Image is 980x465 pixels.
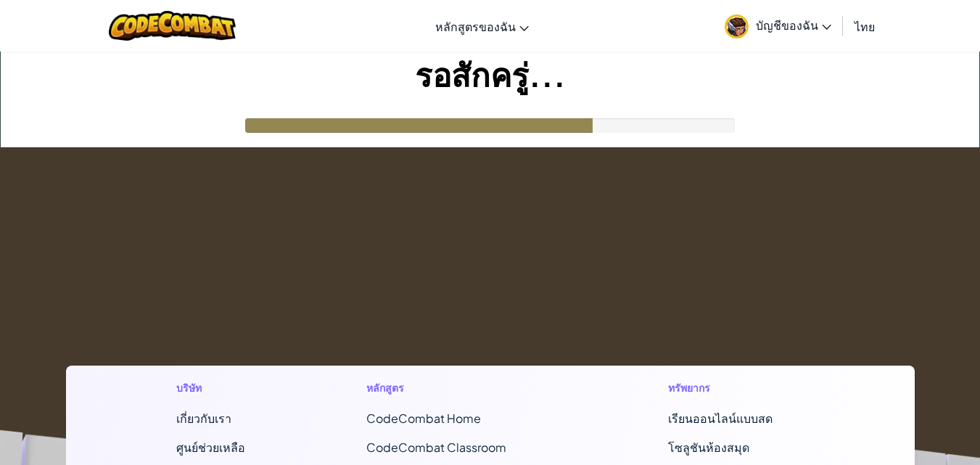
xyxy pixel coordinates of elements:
[366,411,481,426] span: CodeCombat Home
[1,52,979,96] h1: รอสักครู่...
[176,440,245,455] a: ศูนย์ช่วยเหลือ
[366,380,547,395] h1: หลักสูตร
[435,19,516,34] span: หลักสูตรของฉัน
[176,380,245,395] h1: บริษัท
[855,19,875,34] span: ไทย
[428,7,536,46] a: หลักสูตรของฉัน
[668,380,804,395] h1: ทรัพยากร
[176,411,231,426] a: เกี่ยวกับเรา
[725,15,749,38] img: avatar
[668,440,749,455] a: โซลูชันห้องสมุด
[366,440,506,455] a: CodeCombat Classroom
[847,7,882,46] a: ไทย
[668,411,773,426] a: เรียนออนไลน์แบบสด
[109,11,236,41] img: CodeCombat logo
[717,3,839,49] a: บัญชีของฉัน
[756,17,831,33] span: บัญชีของฉัน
